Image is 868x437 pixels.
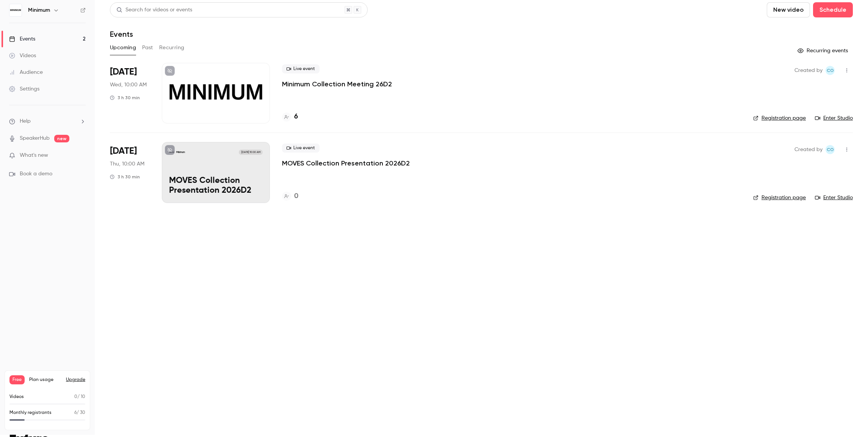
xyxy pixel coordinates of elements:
a: MOVES Collection Presentation 2026D2 [282,159,410,168]
h4: 0 [294,191,298,201]
span: CO [827,66,834,75]
span: Plan usage [29,377,61,383]
div: 3 h 30 min [110,174,140,180]
p: / 30 [74,409,85,416]
span: Christian Oxvig [826,145,835,154]
h4: 6 [294,112,298,122]
button: Upgrade [66,377,85,383]
div: Videos [9,52,36,59]
a: MOVES Collection Presentation 2026D2 Minimum[DATE] 10:00 AMMOVES Collection Presentation 2026D2 [162,142,270,203]
a: Registration page [753,114,806,122]
a: Enter Studio [815,114,853,122]
div: Audience [9,69,43,76]
span: [DATE] [110,145,137,157]
button: New video [767,2,810,17]
p: / 10 [74,393,85,400]
div: Sep 18 Thu, 10:00 AM (Europe/Copenhagen) [110,142,150,203]
a: Enter Studio [815,194,853,201]
h6: Minimum [28,6,50,14]
button: Upcoming [110,42,136,54]
span: new [54,135,69,142]
button: Recurring events [794,45,853,57]
div: Sep 17 Wed, 10:00 AM (Europe/Copenhagen) [110,63,150,123]
span: 6 [74,410,77,415]
span: Wed, 10:00 AM [110,81,147,89]
button: Recurring [159,42,185,54]
a: 0 [282,191,298,201]
div: Search for videos or events [116,6,192,14]
span: Book a demo [20,170,52,178]
span: [DATE] 10:00 AM [239,150,262,155]
img: Minimum [9,4,22,16]
p: Videos [9,393,24,400]
a: Registration page [753,194,806,201]
span: What's new [20,151,48,159]
p: Minimum [176,150,185,154]
span: Thu, 10:00 AM [110,160,144,168]
span: [DATE] [110,66,137,78]
span: Live event [282,144,320,153]
span: 0 [74,395,77,399]
div: Events [9,35,35,43]
a: 6 [282,112,298,122]
a: Minimum Collection Meeting 26D2 [282,80,392,89]
p: MOVES Collection Presentation 2026D2 [169,176,263,196]
a: SpeakerHub [20,134,50,142]
span: Christian Oxvig [826,66,835,75]
h1: Events [110,30,133,39]
iframe: Noticeable Trigger [77,152,86,159]
span: Created by [794,66,823,75]
span: CO [827,145,834,154]
div: Settings [9,85,39,93]
button: Past [142,42,153,54]
span: Free [9,375,25,384]
p: Monthly registrants [9,409,52,416]
span: Created by [794,145,823,154]
button: Schedule [813,2,853,17]
li: help-dropdown-opener [9,117,86,125]
div: 3 h 30 min [110,95,140,101]
span: Help [20,117,31,125]
span: Live event [282,64,320,73]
